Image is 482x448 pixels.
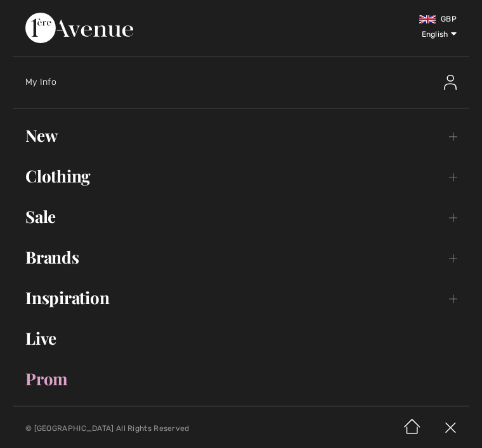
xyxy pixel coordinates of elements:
a: My InfoMy Info [25,62,469,103]
div: GBP [285,13,457,25]
a: Clothing [13,162,469,190]
a: Sale [13,203,469,231]
img: My Info [444,75,457,90]
a: Inspiration [13,284,469,312]
a: Live [13,324,469,352]
a: Brands [13,243,469,271]
img: Home [393,409,431,448]
img: 1ère Avenue [25,13,133,43]
a: New [13,122,469,150]
span: My Info [25,77,56,87]
p: © [GEOGRAPHIC_DATA] All Rights Reserved [25,424,284,433]
a: Prom [13,365,469,393]
img: X [431,409,469,448]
